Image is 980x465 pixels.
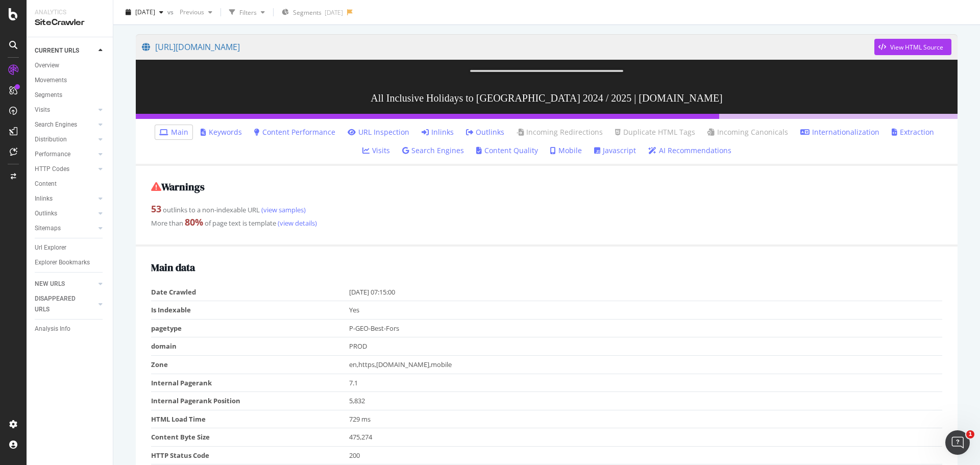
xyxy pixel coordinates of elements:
a: NEW URLS [35,279,95,289]
h3: All Inclusive Holidays to [GEOGRAPHIC_DATA] 2024 / 2025 | [DOMAIN_NAME] [136,82,958,114]
a: Main [159,127,188,137]
td: 729 ms [349,410,943,428]
div: Search Engines [35,119,77,130]
a: Incoming Redirections [517,127,603,137]
a: DISAPPEARED URLS [35,293,95,315]
span: 2025 Aug. 9th [135,8,155,16]
div: Visits [35,105,50,115]
td: [DATE] 07:15:00 [349,283,943,301]
div: Explorer Bookmarks [35,257,90,268]
div: [DATE] [325,8,343,17]
div: Overview [35,60,59,71]
a: Content Quality [476,145,538,156]
span: Previous [176,8,204,16]
div: Sitemaps [35,223,61,234]
td: 475,274 [349,428,943,447]
div: SiteCrawler [35,17,105,29]
span: vs [167,8,176,16]
a: Javascript [594,145,636,156]
strong: 80 % [185,216,203,228]
td: HTML Load Time [151,410,349,428]
td: 7.1 [349,374,943,392]
a: Performance [35,149,95,160]
a: Internationalization [800,127,879,137]
a: [URL][DOMAIN_NAME] [142,34,874,60]
td: HTTP Status Code [151,446,349,464]
a: Overview [35,60,106,71]
td: Date Crawled [151,283,349,301]
a: HTTP Codes [35,164,95,175]
td: 5,832 [349,392,943,410]
a: Keywords [201,127,242,137]
div: More than of page text is template [151,216,942,229]
h2: Warnings [151,181,942,192]
div: CURRENT URLS [35,45,79,56]
a: Explorer Bookmarks [35,257,106,268]
td: P-GEO-Best-Fors [349,319,943,337]
a: CURRENT URLS [35,45,95,56]
a: AI Recommendations [648,145,731,156]
td: Internal Pagerank Position [151,392,349,410]
iframe: Intercom live chat [945,430,970,455]
td: Content Byte Size [151,428,349,447]
td: Zone [151,355,349,374]
div: Filters [239,8,257,16]
a: Incoming Canonicals [707,127,788,137]
div: Analysis Info [35,324,70,334]
div: Segments [35,90,62,101]
div: Content [35,179,57,189]
div: Movements [35,75,67,86]
a: Inlinks [422,127,454,137]
img: All Inclusive Holidays to Jersey 2024 / 2025 | TUI.co.uk [470,70,623,72]
td: domain [151,337,349,356]
a: Analysis Info [35,324,106,334]
a: Outlinks [466,127,504,137]
a: Content [35,179,106,189]
span: 1 [966,430,974,438]
a: Url Explorer [35,242,106,253]
button: [DATE] [121,4,167,20]
td: pagetype [151,319,349,337]
td: Internal Pagerank [151,374,349,392]
a: Sitemaps [35,223,95,234]
div: outlinks to a non-indexable URL [151,203,942,216]
a: Distribution [35,134,95,145]
td: PROD [349,337,943,356]
div: Inlinks [35,193,53,204]
div: View HTML Source [890,43,943,52]
div: DISAPPEARED URLS [35,293,86,315]
a: Duplicate HTML Tags [615,127,695,137]
td: Is Indexable [151,301,349,320]
button: View HTML Source [874,39,951,55]
td: Yes [349,301,943,320]
a: Segments [35,90,106,101]
td: 200 [349,446,943,464]
div: Url Explorer [35,242,66,253]
div: Analytics [35,8,105,17]
a: (view samples) [260,205,306,214]
a: Search Engines [402,145,464,156]
a: Movements [35,75,106,86]
a: Outlinks [35,208,95,219]
a: Inlinks [35,193,95,204]
div: NEW URLS [35,279,65,289]
div: HTTP Codes [35,164,69,175]
a: Mobile [550,145,582,156]
div: Performance [35,149,70,160]
div: Outlinks [35,208,57,219]
td: en,https,[DOMAIN_NAME],mobile [349,355,943,374]
a: URL Inspection [348,127,409,137]
button: Previous [176,4,216,20]
a: Visits [35,105,95,115]
button: Segments[DATE] [278,4,347,20]
div: Distribution [35,134,67,145]
button: Filters [225,4,269,20]
h2: Main data [151,262,942,273]
a: Search Engines [35,119,95,130]
a: Visits [362,145,390,156]
a: Extraction [892,127,934,137]
span: Segments [293,8,322,17]
a: Content Performance [254,127,335,137]
a: (view details) [276,218,317,228]
strong: 53 [151,203,161,215]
